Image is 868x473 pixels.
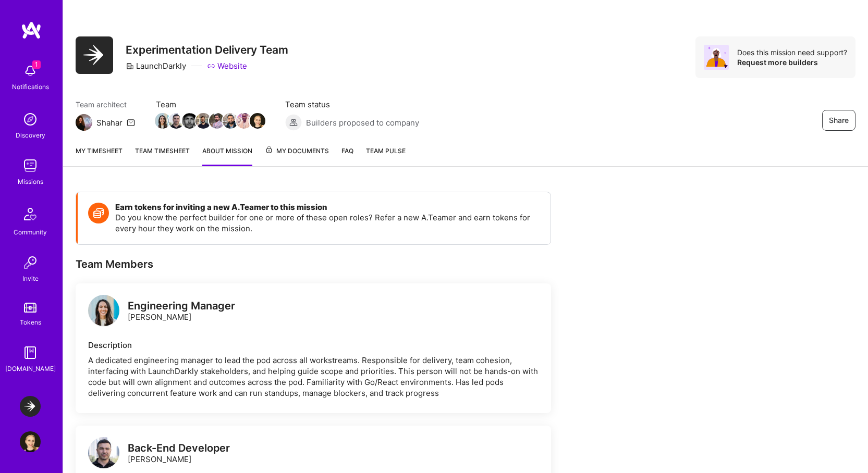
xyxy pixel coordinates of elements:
a: Team Member Avatar [224,112,237,130]
a: My Documents [265,145,329,166]
img: Community [18,202,43,227]
img: Team Member Avatar [155,113,170,129]
img: User Avatar [20,431,41,452]
a: Team Member Avatar [251,112,264,130]
div: Tokens [20,317,41,328]
img: Company Logo [76,36,113,74]
img: Team Member Avatar [168,113,184,129]
div: Discovery [16,130,45,141]
a: Team timesheet [135,145,190,166]
div: A dedicated engineering manager to lead the pod across all workstreams. Responsible for delivery,... [88,355,539,399]
img: Team Member Avatar [209,113,225,129]
img: logo [88,437,119,468]
a: LaunchDarkly: Experimentation Delivery Team [17,396,43,417]
div: Missions [18,176,43,187]
img: logo [21,21,42,40]
img: Avatar [704,45,729,70]
a: logo [88,295,119,329]
span: Team [156,99,264,110]
img: guide book [20,342,41,363]
span: Team architect [76,99,135,110]
a: Team Member Avatar [169,112,183,130]
div: Notifications [12,81,49,92]
img: teamwork [20,155,41,176]
h3: Experimentation Delivery Team [126,43,288,56]
img: logo [88,295,119,326]
div: Community [14,227,47,238]
a: User Avatar [17,431,43,452]
div: [PERSON_NAME] [128,301,235,322]
span: My Documents [265,145,329,157]
img: Token icon [88,203,109,223]
span: 1 [32,60,41,69]
div: Engineering Manager [128,301,235,312]
div: Shahar [96,117,123,128]
h4: Earn tokens for inviting a new A.Teamer to this mission [115,203,540,212]
div: Request more builders [737,57,847,67]
a: My timesheet [76,145,123,166]
a: About Mission [202,145,252,166]
img: Team Member Avatar [250,113,265,129]
a: Website [207,60,247,71]
img: Team Member Avatar [182,113,198,129]
a: Team Member Avatar [210,112,224,130]
img: tokens [24,303,36,313]
p: Do you know the perfect builder for one or more of these open roles? Refer a new A.Teamer and ear... [115,212,540,234]
a: logo [88,437,119,471]
a: FAQ [341,145,353,166]
span: Team Pulse [366,147,406,155]
img: discovery [20,109,41,130]
div: [DOMAIN_NAME] [5,363,56,374]
button: Share [822,110,855,131]
div: LaunchDarkly [126,60,186,71]
a: Team Member Avatar [156,112,169,130]
a: Team Member Avatar [237,112,251,130]
span: Builders proposed to company [306,117,419,128]
img: Team Member Avatar [236,113,252,129]
div: Back-End Developer [128,443,230,454]
img: Invite [20,252,41,273]
div: [PERSON_NAME] [128,443,230,465]
a: Team Pulse [366,145,406,166]
div: Invite [22,273,39,284]
div: Team Members [76,257,551,271]
img: Team Member Avatar [195,113,211,129]
span: Share [829,115,849,126]
div: Does this mission need support? [737,47,847,57]
a: Team Member Avatar [197,112,210,130]
img: Builders proposed to company [285,114,302,131]
img: bell [20,60,41,81]
i: icon CompanyGray [126,62,134,70]
img: Team Member Avatar [223,113,238,129]
a: Team Member Avatar [183,112,197,130]
div: Description [88,340,539,351]
i: icon Mail [127,118,135,127]
span: Team status [285,99,419,110]
img: Team Architect [76,114,92,131]
img: LaunchDarkly: Experimentation Delivery Team [20,396,41,417]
